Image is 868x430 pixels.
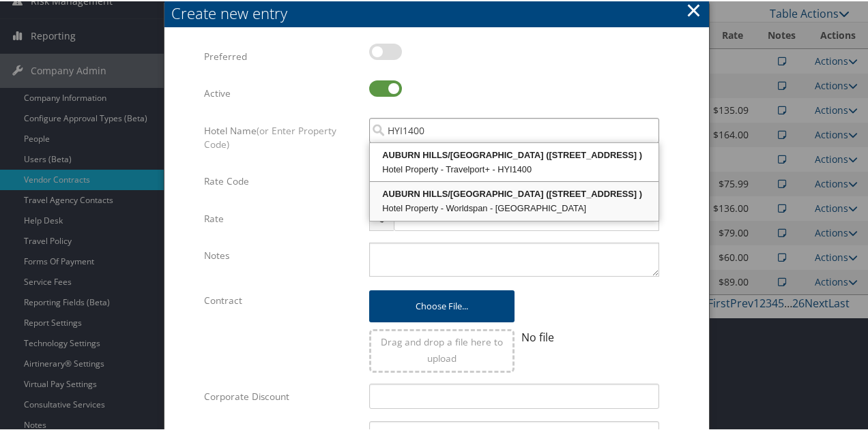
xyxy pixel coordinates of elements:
[204,79,359,105] label: Active
[171,1,709,22] div: Create new entry
[204,42,359,68] label: Preferred
[372,200,656,214] div: Hotel Property - Worldspan - [GEOGRAPHIC_DATA]
[204,286,359,312] label: Contract
[521,328,554,343] span: No file
[204,204,359,230] label: Rate
[204,241,359,267] label: Notes
[204,117,359,157] label: Hotel Name
[204,123,336,149] span: (or Enter Property Code)
[381,334,503,363] span: Drag and drop a file here to upload
[204,382,359,408] label: Corporate Discount
[372,147,656,161] div: AUBURN HILLS/[GEOGRAPHIC_DATA] ([STREET_ADDRESS] )
[369,204,393,230] span: $
[372,162,656,175] div: Hotel Property - Travelport+ - HYI1400
[372,186,656,200] div: AUBURN HILLS/[GEOGRAPHIC_DATA] ([STREET_ADDRESS] )
[204,167,359,193] label: Rate Code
